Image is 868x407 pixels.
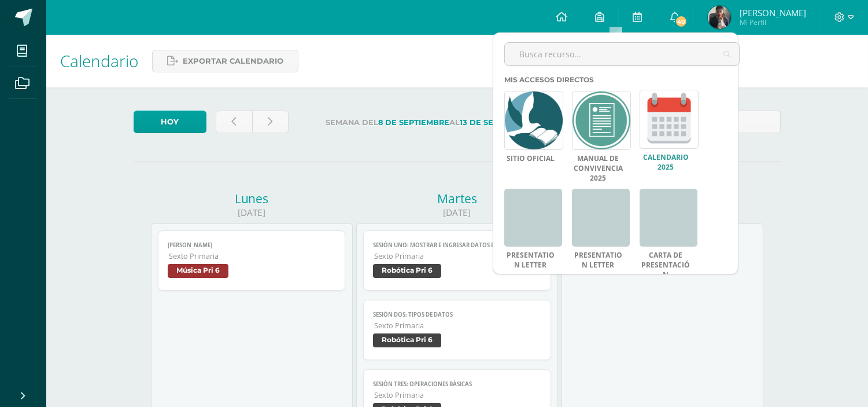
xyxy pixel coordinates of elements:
[169,251,336,261] span: Sexto Primaria
[363,230,551,291] a: Sesión Uno: Mostrar e ingresar Datos en PythonSexto PrimariaRobótica Pri 6
[373,241,541,249] span: Sesión Uno: Mostrar e ingresar Datos en Python
[152,50,298,72] a: Exportar calendario
[373,380,541,388] span: Sesión Tres: Operaciones Básicas
[373,264,441,278] span: Robótica Pri 6
[183,50,283,72] span: Exportar calendario
[572,251,624,270] a: Presentation Letter
[151,190,353,207] div: Lunes
[640,153,692,173] a: Calendario 2025
[740,7,806,19] span: [PERSON_NAME]
[374,251,541,261] span: Sexto Primaria
[60,50,138,72] span: Calendario
[504,75,594,84] span: Mis accesos directos
[168,264,228,278] span: Música Pri 6
[298,111,562,134] label: Semana del al
[640,251,692,280] a: Carta de Presentación
[363,300,551,360] a: Sesión Dos: Tipos de DatosSexto PrimariaRobótica Pri 6
[460,118,534,127] strong: 13 de Septiembre
[134,111,206,133] a: Hoy
[504,251,556,270] a: Presentation Letter
[151,207,353,219] div: [DATE]
[675,15,688,28] span: 40
[505,43,739,65] input: Busca recurso...
[356,190,558,207] div: Martes
[373,333,441,347] span: Robótica Pri 6
[378,118,449,127] strong: 8 de Septiembre
[504,154,556,164] a: Sitio Oficial
[708,6,731,29] img: 69e9ff024baf8be56ac945828655ed65.png
[572,154,624,183] a: Manual de Convivencia 2025
[374,390,541,400] span: Sexto Primaria
[356,207,558,219] div: [DATE]
[374,321,541,331] span: Sexto Primaria
[373,311,541,318] span: Sesión Dos: Tipos de Datos
[158,230,346,291] a: [PERSON_NAME]Sexto PrimariaMúsica Pri 6
[168,241,336,249] span: [PERSON_NAME]
[740,17,806,27] span: Mi Perfil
